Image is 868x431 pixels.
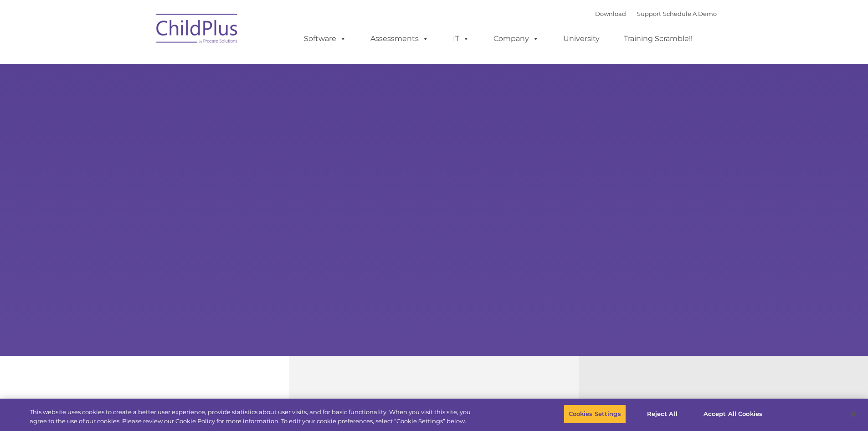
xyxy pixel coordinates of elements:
a: Software [295,30,355,48]
img: ChildPlus by Procare Solutions [152,7,243,53]
font: | [595,10,717,17]
button: Accept All Cookies [699,405,767,424]
div: This website uses cookies to create a better user experience, provide statistics about user visit... [30,408,478,426]
a: University [554,30,609,48]
a: Support [637,10,661,17]
a: Company [484,30,548,48]
button: Cookies Settings [564,405,626,424]
a: IT [444,30,478,48]
a: Assessments [361,30,438,48]
a: Download [595,10,626,17]
a: Training Scramble!! [615,30,702,48]
a: Schedule A Demo [663,10,717,17]
button: Reject All [634,405,691,424]
button: Close [843,404,863,424]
